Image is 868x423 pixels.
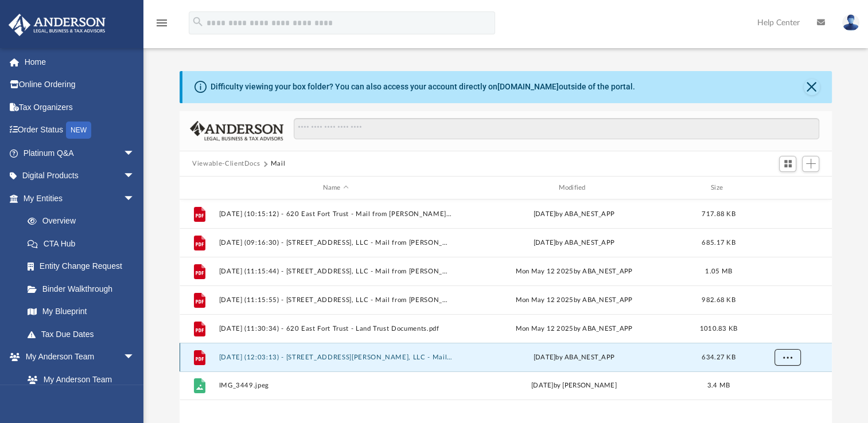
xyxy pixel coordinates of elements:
span: 717.88 KB [702,211,735,217]
span: arrow_drop_down [123,187,146,210]
a: Tax Organizers [8,96,152,119]
button: [DATE] (09:16:30) - [STREET_ADDRESS], LLC - Mail from [PERSON_NAME] Attorney at Law, P.C..pdf [219,239,453,246]
span: 1010.83 KB [700,326,738,332]
a: Online Ordering [8,73,152,96]
a: My Blueprint [16,300,146,323]
button: More options [774,349,801,366]
img: User Pic [842,14,859,31]
input: Search files and folders [294,118,819,140]
div: [DATE] by ABA_NEST_APP [457,209,691,220]
button: Add [802,156,819,172]
a: Platinum Q&Aarrow_drop_down [8,142,152,164]
span: 634.27 KB [702,354,735,361]
a: CTA Hub [16,232,152,255]
a: Binder Walkthrough [16,277,152,300]
div: Difficulty viewing your box folder? You can also access your account directly on outside of the p... [211,81,635,93]
i: menu [155,16,169,30]
button: IMG_3449.jpeg [219,382,453,389]
div: [DATE] by [PERSON_NAME] [457,381,691,391]
div: [DATE] by ABA_NEST_APP [457,352,691,363]
a: Entity Change Request [16,255,152,278]
a: Digital Productsarrow_drop_down [8,164,152,187]
button: Close [804,79,820,95]
a: My Anderson Team [16,368,141,391]
span: 1.05 MB [705,268,732,275]
a: [DOMAIN_NAME] [497,82,559,91]
a: Order StatusNEW [8,119,152,142]
span: 685.17 KB [702,240,735,246]
div: Name [219,183,452,193]
div: NEW [66,122,91,139]
a: Overview [16,210,152,233]
div: Mon May 12 2025 by ABA_NEST_APP [457,324,691,334]
a: My Entitiesarrow_drop_down [8,187,152,210]
button: [DATE] (11:15:55) - [STREET_ADDRESS], LLC - Mail from [PERSON_NAME].pdf [219,296,453,304]
span: 3.4 MB [707,382,730,389]
button: Switch to Grid View [779,156,796,172]
div: id [746,183,827,193]
a: Home [8,50,152,73]
div: [DATE] by ABA_NEST_APP [457,238,691,248]
button: [DATE] (10:15:12) - 620 East Fort Trust - Mail from [PERSON_NAME] [PERSON_NAME] LLC.pdf [219,210,453,218]
button: [DATE] (11:15:44) - [STREET_ADDRESS], LLC - Mail from [PERSON_NAME].pdf [219,268,453,275]
a: My Anderson Teamarrow_drop_down [8,346,146,369]
div: Modified [457,183,691,193]
button: Viewable-ClientDocs [192,159,260,169]
button: [DATE] (11:30:34) - 620 East Fort Trust - Land Trust Documents.pdf [219,325,453,332]
button: [DATE] (12:03:13) - [STREET_ADDRESS][PERSON_NAME], LLC - Mail.pdf [219,354,453,361]
i: search [192,15,204,28]
span: 982.68 KB [702,297,735,303]
span: arrow_drop_down [123,346,146,369]
a: Tax Due Dates [16,323,152,346]
span: arrow_drop_down [123,164,146,188]
a: menu [155,22,169,30]
div: Size [696,183,742,193]
button: Mail [271,159,286,169]
span: arrow_drop_down [123,142,146,165]
img: Anderson Advisors Platinum Portal [5,14,109,36]
div: Mon May 12 2025 by ABA_NEST_APP [457,267,691,277]
div: Mon May 12 2025 by ABA_NEST_APP [457,295,691,305]
div: id [185,183,213,193]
